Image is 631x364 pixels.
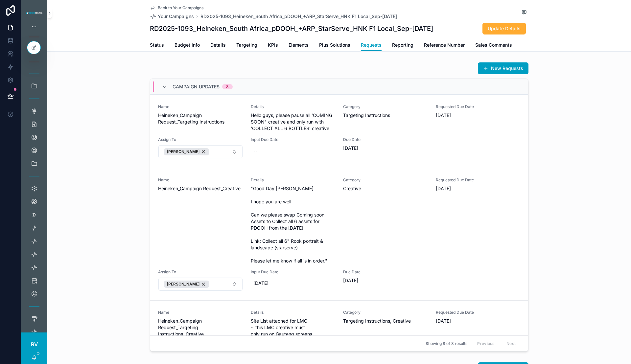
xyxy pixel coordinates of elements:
[251,185,336,264] span: "Good Day [PERSON_NAME] I hope you are well Can we please swap Coming soon Assets to Collect all ...
[343,145,428,151] span: [DATE]
[210,39,226,52] a: Details
[343,310,428,315] span: Category
[164,281,209,288] button: Unselect 1
[21,26,47,332] div: scrollable content
[167,282,199,287] span: [PERSON_NAME]
[251,269,336,275] span: Input Due Date
[268,42,278,48] span: KPIs
[236,42,257,48] span: Targeting
[436,177,521,183] span: Requested Due Date
[436,318,521,324] span: [DATE]
[343,185,428,192] span: Creative
[210,42,226,48] span: Details
[319,42,350,48] span: Plus Solutions
[251,104,336,109] span: Details
[31,340,38,348] span: RV
[226,84,229,89] div: 8
[150,5,203,11] a: Back to Your Campaigns
[173,83,220,90] span: Campaign Updates
[25,11,43,16] img: App logo
[158,112,243,125] span: Heineken_Campaign Request_Targeting Instructions
[158,269,243,275] span: Assign To
[150,95,528,168] a: NameHeineken_Campaign Request_Targeting InstructionsDetailsHello guys, please pause all 'COMING S...
[361,42,382,48] span: Requests
[150,168,528,300] a: NameHeineken_Campaign Request_CreativeDetails"Good Day [PERSON_NAME] I hope you are well Can we p...
[436,185,521,192] span: [DATE]
[158,310,243,315] span: Name
[253,148,257,154] div: --
[343,177,428,183] span: Category
[319,39,350,52] a: Plus Solutions
[158,278,243,291] button: Select Button
[426,341,467,346] span: Showing 8 of 8 results
[158,177,243,183] span: Name
[392,39,413,52] a: Reporting
[175,39,200,52] a: Budget Info
[236,39,257,52] a: Targeting
[343,104,428,109] span: Category
[158,104,243,109] span: Name
[158,13,194,20] span: Your Campaigns
[392,42,413,48] span: Reporting
[158,5,203,11] span: Back to Your Campaigns
[175,42,200,48] span: Budget Info
[158,137,243,142] span: Assign To
[158,185,243,192] span: Heineken_Campaign Request_Creative
[343,137,428,142] span: Due Date
[251,137,336,142] span: Input Due Date
[164,148,209,155] button: Unselect 5
[289,39,309,52] a: Elements
[436,310,521,315] span: Requested Due Date
[343,112,428,119] span: Targeting Instructions
[150,24,433,33] h1: RD2025-1093_Heineken_South Africa_pDOOH_+ARP_StarServe_HNK F1 Local_Sep-[DATE]
[482,23,526,34] button: Update Details
[475,42,512,48] span: Sales Comments
[424,39,465,52] a: Reference Number
[158,145,243,158] button: Select Button
[150,42,164,48] span: Status
[167,149,199,154] span: [PERSON_NAME]
[251,310,336,315] span: Details
[436,104,521,109] span: Requested Due Date
[150,13,194,20] a: Your Campaigns
[268,39,278,52] a: KPIs
[251,177,336,183] span: Details
[150,39,164,52] a: Status
[343,318,428,324] span: Targeting Instructions, Creative
[289,42,309,48] span: Elements
[251,318,336,351] span: Site List attached for LMC - this LMC creative must only run on Gauteng screens Budget allocation...
[488,25,521,32] span: Update Details
[424,42,465,48] span: Reference Number
[343,277,428,284] span: [DATE]
[253,280,333,286] span: [DATE]
[251,112,336,132] span: Hello guys, please pause all 'COMING SOON" creative and only run with 'COLLECT ALL 6 BOTTLES' cre...
[478,62,528,74] button: New Requests
[361,39,382,52] a: Requests
[436,112,521,119] span: [DATE]
[343,269,428,275] span: Due Date
[200,13,397,20] a: RD2025-1093_Heineken_South Africa_pDOOH_+ARP_StarServe_HNK F1 Local_Sep-[DATE]
[475,39,512,52] a: Sales Comments
[158,318,243,337] span: Heineken_Campaign Request_Targeting Instructions, Creative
